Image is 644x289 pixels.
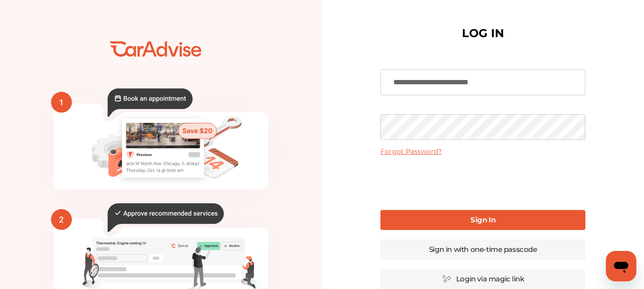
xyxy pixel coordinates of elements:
iframe: Botón para iniciar la ventana de mensajería [606,251,636,281]
iframe: reCAPTCHA [410,163,555,200]
img: magic_icon.32c66aac.svg [442,274,451,283]
a: Login via magic link [380,269,585,289]
b: Sign In [470,215,495,224]
a: Forgot Password? [380,147,442,156]
a: Sign in with one-time passcode [380,239,585,259]
h1: LOG IN [462,29,504,38]
a: Sign In [380,210,585,230]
